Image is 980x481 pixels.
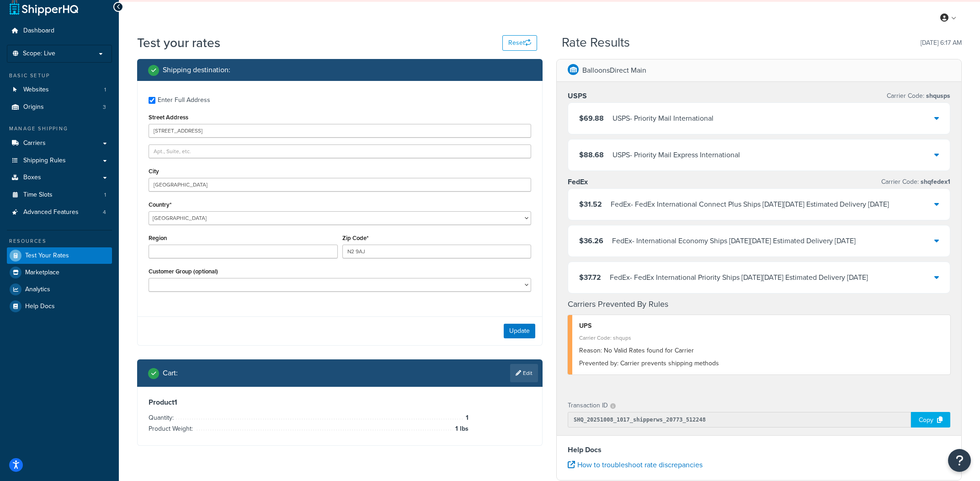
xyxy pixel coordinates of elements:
li: Origins [7,99,112,116]
h4: Carriers Prevented By Rules [568,298,950,310]
div: No Valid Rates found for Carrier [579,344,943,357]
div: FedEx - FedEx International Connect Plus Ships [DATE][DATE] Estimated Delivery [DATE] [611,198,889,211]
label: City [149,168,159,175]
h4: Help Docs [568,444,950,455]
span: Scope: Live [23,50,55,58]
span: Shipping Rules [23,157,66,165]
li: Time Slots [7,187,112,203]
span: $31.52 [579,199,602,209]
label: Street Address [149,114,188,121]
span: Origins [23,103,44,111]
button: Update [504,324,535,338]
span: Test Your Rates [25,252,69,260]
div: USPS - Priority Mail International [612,112,714,125]
span: Time Slots [23,191,53,199]
span: Prevented by: [579,358,618,368]
button: Reset [502,35,537,51]
span: Quantity: [149,413,176,422]
span: $88.68 [579,150,604,160]
li: Websites [7,81,112,98]
input: Enter Full Address [149,97,155,104]
a: Edit [510,364,538,382]
span: Help Docs [25,303,55,310]
span: 4 [103,208,106,216]
span: Dashboard [23,27,54,35]
div: FedEx - International Economy Ships [DATE][DATE] Estimated Delivery [DATE] [612,235,856,247]
label: Region [149,235,167,241]
p: [DATE] 6:17 AM [921,37,962,49]
span: Advanced Features [23,208,79,216]
li: Advanced Features [7,204,112,221]
div: Resources [7,237,112,245]
a: Help Docs [7,298,112,315]
a: Boxes [7,169,112,186]
span: shqfedex1 [919,177,950,187]
div: Enter Full Address [158,94,210,107]
h2: Shipping destination : [163,66,230,74]
h2: Rate Results [562,36,630,50]
h3: USPS [568,91,587,101]
span: $36.26 [579,235,603,246]
label: Country* [149,201,171,208]
a: Carriers [7,135,112,152]
p: Carrier Code: [881,176,950,188]
div: Copy [911,412,950,428]
p: Carrier Code: [887,90,950,102]
a: Advanced Features4 [7,204,112,221]
span: Carriers [23,139,46,147]
div: FedEx - FedEx International Priority Ships [DATE][DATE] Estimated Delivery [DATE] [610,271,868,284]
div: UPS [579,320,943,332]
a: Dashboard [7,22,112,39]
div: Manage Shipping [7,125,112,133]
a: Origins3 [7,99,112,116]
a: How to troubleshoot rate discrepancies [568,460,703,470]
a: Shipping Rules [7,152,112,169]
span: Websites [23,86,49,94]
input: Apt., Suite, etc. [149,144,531,158]
span: 1 [463,412,469,423]
button: Open Resource Center [948,449,971,472]
h3: Product 1 [149,398,531,407]
span: Reason: [579,346,602,355]
span: 1 [104,86,106,94]
span: Analytics [25,286,50,294]
a: Marketplace [7,264,112,281]
span: Boxes [23,174,41,182]
span: shqusps [924,91,950,101]
a: Time Slots1 [7,187,112,203]
p: Transaction ID [568,399,608,412]
span: 3 [103,103,106,111]
span: $37.72 [579,272,601,283]
h2: Cart : [163,369,178,377]
label: Zip Code* [342,235,368,241]
a: Test Your Rates [7,247,112,264]
label: Customer Group (optional) [149,268,218,275]
span: Product Weight: [149,424,195,433]
a: Websites1 [7,81,112,98]
span: 1 [104,191,106,199]
a: Analytics [7,281,112,298]
span: 1 lbs [453,423,469,434]
h3: FedEx [568,177,588,187]
p: BalloonsDirect Main [582,64,646,77]
div: Basic Setup [7,72,112,80]
div: Carrier Code: shqups [579,331,943,344]
div: Carrier prevents shipping methods [579,357,943,370]
span: Marketplace [25,269,59,277]
h1: Test your rates [137,34,220,52]
div: USPS - Priority Mail Express International [612,149,740,161]
span: $69.88 [579,113,604,123]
